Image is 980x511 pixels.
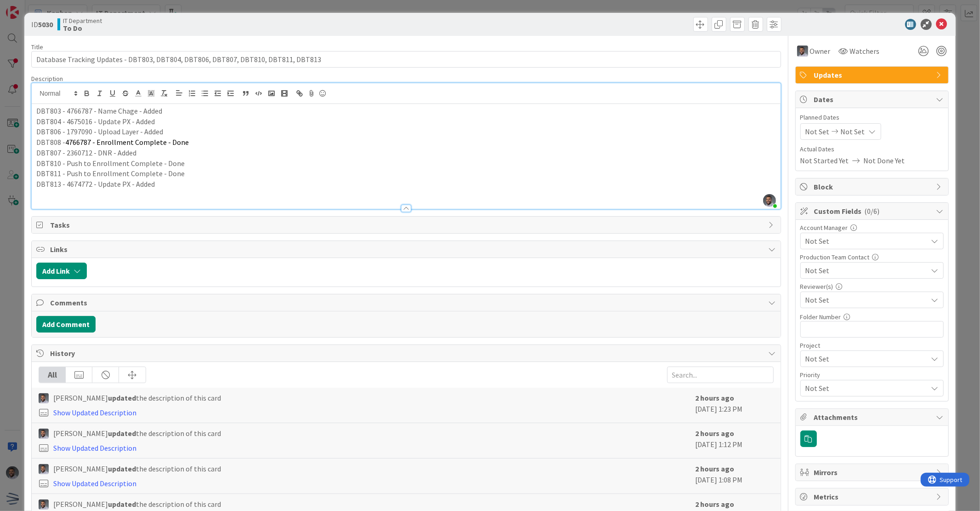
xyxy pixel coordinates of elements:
span: Comments [50,297,764,308]
button: Add Comment [36,316,96,333]
p: DBT811 - Push to Enrollment Complete - Done [36,168,776,179]
img: FS [39,500,49,510]
input: type card name here... [31,51,781,68]
div: All [39,367,66,383]
p: DBT803 - 4766787 - Name Chage - Added [36,106,776,116]
img: FS [39,393,49,403]
b: 2 hours ago [696,500,735,509]
span: Not Set [805,264,923,277]
b: updated [108,429,136,438]
span: Not Set [805,352,923,365]
span: Actual Dates [800,144,944,154]
span: Not Set [805,235,928,247]
label: Folder Number [800,313,841,321]
div: Priority [800,372,944,378]
span: Not Started Yet [800,155,849,166]
p: DBT808 - [36,137,776,148]
img: FS [39,464,49,474]
b: updated [108,464,136,473]
a: Show Updated Description [53,443,136,453]
p: DBT804 - 4675016 - Update PX - Added [36,116,776,127]
label: Title [31,43,43,51]
span: Not Set [805,126,830,137]
b: updated [108,500,136,509]
span: Planned Dates [800,113,944,122]
div: Production Team Contact [800,254,944,260]
span: Attachments [814,412,932,423]
b: 2 hours ago [696,464,735,473]
a: Show Updated Description [53,408,136,417]
span: History [50,348,764,359]
div: Account Manager [800,224,944,231]
button: Add Link [36,263,87,279]
a: Show Updated Description [53,479,136,488]
p: DBT807 - 2360712 - DNR - Added [36,148,776,158]
span: Updates [814,69,932,80]
span: Block [814,181,932,192]
span: [PERSON_NAME] the description of this card [53,463,221,474]
p: DBT806 - 1797090 - Upload Layer - Added [36,126,776,137]
div: Reviewer(s) [800,283,944,290]
img: djeBQYN5TwDXpyYgE8PwxaHb1prKLcgM.jpg [763,194,776,207]
span: Not Set [841,126,865,137]
span: [PERSON_NAME] the description of this card [53,499,221,510]
span: ( 0/6 ) [865,207,880,216]
span: ID [31,19,53,30]
p: DBT810 - Push to Enrollment Complete - Done [36,158,776,169]
span: Tasks [50,219,764,230]
span: Support [19,1,42,12]
img: FS [797,46,808,57]
b: 2 hours ago [696,393,735,402]
span: [PERSON_NAME] the description of this card [53,392,221,403]
b: 2 hours ago [696,429,735,438]
div: Project [800,342,944,349]
span: 4766787 - Enrollment Complete - Done [65,138,189,147]
b: updated [108,393,136,402]
span: Custom Fields [814,206,932,217]
div: [DATE] 1:08 PM [696,463,774,489]
b: To Do [63,24,102,32]
span: [PERSON_NAME] the description of this card [53,428,221,439]
span: Watchers [850,46,880,57]
input: Search... [667,367,774,383]
span: Metrics [814,491,932,502]
b: 5030 [38,20,53,29]
span: Not Set [805,382,923,395]
span: IT Department [63,17,102,24]
span: Dates [814,94,932,105]
img: FS [39,429,49,439]
span: Description [31,75,63,83]
div: [DATE] 1:12 PM [696,428,774,454]
span: Owner [810,46,831,57]
div: [DATE] 1:23 PM [696,392,774,418]
p: DBT813 - 4674772 - Update PX - Added [36,179,776,189]
span: Not Set [805,294,928,305]
span: Links [50,244,764,255]
span: Mirrors [814,467,932,478]
span: Not Done Yet [864,155,905,166]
